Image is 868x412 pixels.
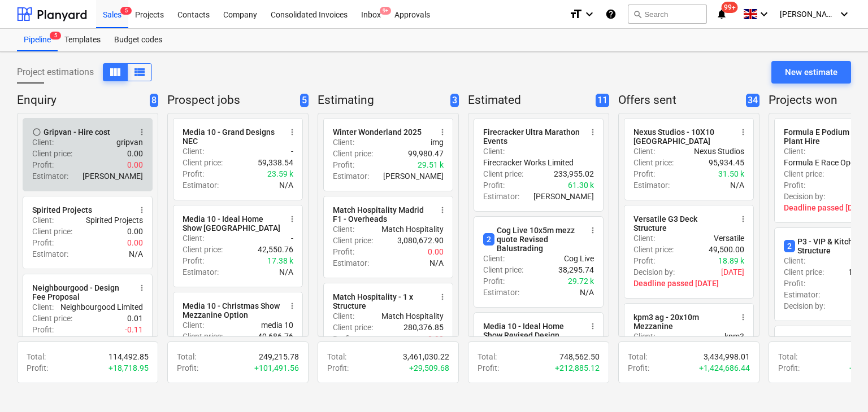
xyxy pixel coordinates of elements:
[32,301,54,313] p: Client :
[739,313,748,322] span: more_vert
[183,331,223,342] p: Client price :
[183,128,281,146] div: Media 10 - Grand Designs NEC
[588,128,597,137] span: more_vert
[60,301,143,313] p: Neighbourgood Limited
[327,362,349,374] p: Profit :
[483,322,581,349] div: Media 10 - Ideal Home Show Revised Design Option 1 Ground Only
[784,289,820,300] p: Estimator :
[709,244,744,255] p: 49,500.00
[32,214,54,226] p: Client :
[183,255,204,266] p: Profit :
[739,214,748,223] span: more_vert
[32,137,54,148] p: Client :
[483,157,574,168] p: Firecracker Works Limited
[483,179,505,191] p: Profit :
[618,93,741,108] p: Offers sent
[254,362,299,374] p: + 101,491.56
[261,319,293,331] p: media 10
[17,29,58,51] div: Pipeline
[408,148,444,159] p: 99,980.47
[127,237,143,248] p: 0.00
[784,146,805,157] p: Client :
[32,237,54,248] p: Profit :
[279,179,293,191] p: N/A
[483,287,519,298] p: Estimator :
[633,146,655,157] p: Client :
[291,233,293,244] p: -
[17,29,58,51] a: Pipeline5
[699,362,750,374] p: + 1,424,686.44
[137,205,146,214] span: more_vert
[383,170,444,182] p: [PERSON_NAME]
[837,7,851,21] i: keyboard_arrow_down
[127,159,143,170] p: 0.00
[333,322,373,333] p: Client price :
[438,205,447,214] span: more_vert
[554,168,594,179] p: 233,955.02
[558,264,594,275] p: 38,295.74
[811,358,868,412] div: Chat Widget
[137,128,146,137] span: more_vert
[633,168,655,179] p: Profit :
[724,331,744,342] p: kpm3
[32,205,92,214] div: Spirited Projects
[633,128,732,146] div: Nexus Studios - 10X10 [GEOGRAPHIC_DATA]
[333,137,354,148] p: Client :
[397,235,444,246] p: 3,080,672.90
[32,248,68,260] p: Estimator :
[125,324,143,335] p: -0.11
[288,301,297,310] span: more_vert
[403,322,444,333] p: 280,376.85
[288,214,297,223] span: more_vert
[183,319,204,331] p: Client :
[44,128,110,137] div: Gripvan - Hire cost
[704,351,750,362] p: 3,434,998.01
[127,226,143,237] p: 0.00
[628,351,647,362] p: Total :
[450,94,459,108] span: 3
[633,331,655,342] p: Client :
[32,335,68,347] p: Estimator :
[483,128,581,146] div: Firecracker Ultra Marathon Events
[32,170,68,182] p: Estimator :
[771,61,851,84] button: New estimate
[564,253,594,264] p: Cog Live
[716,7,727,21] i: notifications
[137,283,146,292] span: more_vert
[333,292,431,310] div: Match Hospitality - 1 x Structure
[778,362,800,374] p: Profit :
[605,7,617,21] i: Knowledge base
[580,287,594,298] p: N/A
[177,362,198,374] p: Profit :
[483,264,523,275] p: Client price :
[633,255,655,266] p: Profit :
[784,255,805,266] p: Client :
[183,214,281,233] div: Media 10 - Ideal Home Show [GEOGRAPHIC_DATA]
[380,7,391,15] span: 9+
[58,29,107,51] a: Templates
[483,253,505,264] p: Client :
[183,244,223,255] p: Client price :
[108,351,149,362] p: 114,492.85
[633,157,674,168] p: Client price :
[483,275,505,287] p: Profit :
[428,246,444,257] p: 0.00
[588,226,597,235] span: more_vert
[120,7,132,15] span: 5
[633,214,732,233] div: Versatile G3 Deck Structure
[183,146,204,157] p: Client :
[32,148,72,159] p: Client price :
[739,128,748,137] span: more_vert
[438,128,447,137] span: more_vert
[127,313,143,324] p: 0.01
[333,128,422,137] div: Winter Wonderland 2025
[633,278,744,289] p: Deadline passed [DATE]
[633,10,642,19] span: search
[183,157,223,168] p: Client price :
[83,335,143,347] p: [PERSON_NAME]
[333,148,373,159] p: Client price :
[718,255,744,266] p: 18.89 k
[569,7,583,21] i: format_size
[784,240,795,252] span: 2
